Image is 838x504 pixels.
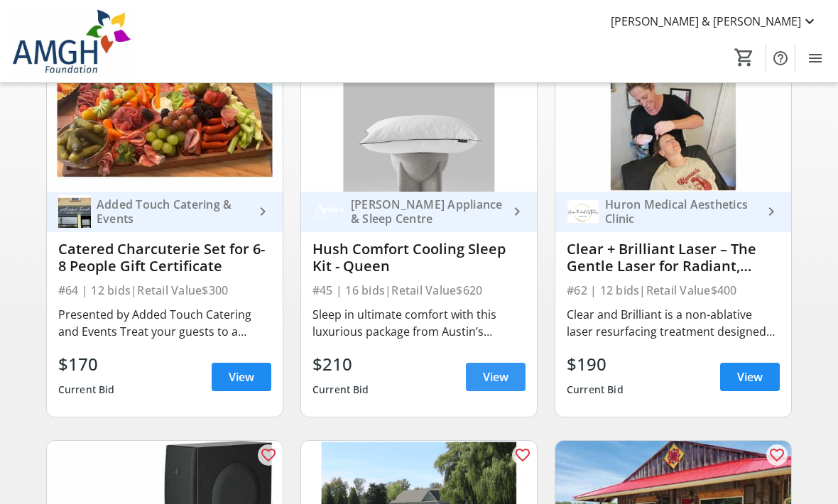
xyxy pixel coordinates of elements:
[599,197,763,226] div: Huron Medical Aesthetics Clinic
[599,10,829,33] button: [PERSON_NAME] & [PERSON_NAME]
[567,280,780,300] div: #62 | 12 bids | Retail Value $400
[58,306,271,340] div: Presented by Added Touch Catering and Events Treat your guests to a beautifully curated charcuter...
[9,6,135,77] img: Alexandra Marine & General Hospital Foundation's Logo
[508,203,526,220] mat-icon: keyboard_arrow_right
[801,44,829,72] button: Menu
[58,195,91,228] img: Added Touch Catering & Events
[91,197,254,226] div: Added Touch Catering & Events
[466,363,526,391] a: View
[312,195,345,228] img: Austin's Appliance & Sleep Centre
[720,363,780,391] a: View
[312,241,526,275] div: Hush Comfort Cooling Sleep Kit - Queen
[47,59,283,192] img: Catered Charcuterie Set for 6-8 People Gift Certificate
[567,351,624,377] div: $190
[567,195,599,228] img: Huron Medical Aesthetics Clinic
[301,192,537,232] a: Austin's Appliance & Sleep Centre[PERSON_NAME] Appliance & Sleep Centre
[301,59,537,192] img: Hush Comfort Cooling Sleep Kit - Queen
[312,306,526,340] div: Sleep in ultimate comfort with this luxurious package from Austin’s Appliance and Sleep Centre. I...
[567,241,780,275] div: Clear + Brilliant Laser – The Gentle Laser for Radiant, Youthful Skin
[766,44,795,72] button: Help
[212,363,271,391] a: View
[58,280,271,300] div: #64 | 12 bids | Retail Value $300
[58,241,271,275] div: Catered Charcuterie Set for 6-8 People Gift Certificate
[58,377,115,402] div: Current Bid
[731,45,757,70] button: Cart
[555,192,791,232] a: Huron Medical Aesthetics ClinicHuron Medical Aesthetics Clinic
[514,447,531,464] mat-icon: favorite_outline
[254,203,271,220] mat-icon: keyboard_arrow_right
[763,203,780,220] mat-icon: keyboard_arrow_right
[483,368,508,385] span: View
[58,351,115,377] div: $170
[737,368,763,385] span: View
[229,368,254,385] span: View
[611,13,801,30] span: [PERSON_NAME] & [PERSON_NAME]
[260,447,277,464] mat-icon: favorite_outline
[312,280,526,300] div: #45 | 16 bids | Retail Value $620
[47,192,283,232] a: Added Touch Catering & EventsAdded Touch Catering & Events
[567,377,624,402] div: Current Bid
[345,197,508,226] div: [PERSON_NAME] Appliance & Sleep Centre
[312,351,369,377] div: $210
[312,377,369,402] div: Current Bid
[567,306,780,340] div: Clear and Brilliant is a non-ablative laser resurfacing treatment designed to prevent early signs...
[555,59,791,192] img: Clear + Brilliant Laser – The Gentle Laser for Radiant, Youthful Skin
[768,447,785,464] mat-icon: favorite_outline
